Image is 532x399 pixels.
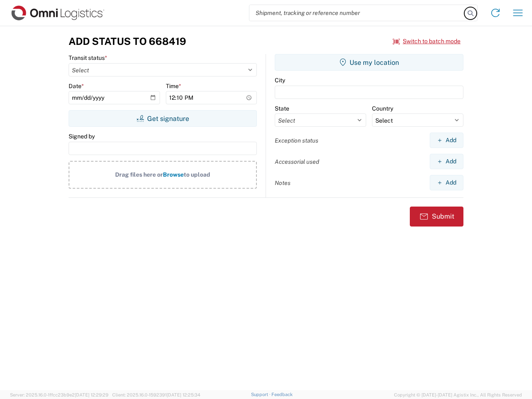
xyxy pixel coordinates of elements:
[275,105,289,112] label: State
[69,110,257,127] button: Get signature
[393,34,461,48] button: Switch to batch mode
[115,171,163,178] span: Drag files here or
[410,207,463,227] button: Submit
[430,133,463,148] button: Add
[275,179,291,187] label: Notes
[163,171,184,178] span: Browse
[166,82,181,90] label: Time
[167,392,200,397] span: [DATE] 12:25:34
[275,54,463,71] button: Use my location
[184,171,210,178] span: to upload
[372,105,393,112] label: Country
[112,392,200,397] span: Client: 2025.16.0-1592391
[430,175,463,190] button: Add
[275,158,319,165] label: Accessorial used
[69,35,186,47] h3: Add Status to 668419
[10,392,108,397] span: Server: 2025.16.0-1ffcc23b9e2
[271,392,293,397] a: Feedback
[69,82,84,90] label: Date
[75,392,108,397] span: [DATE] 12:29:29
[251,392,272,397] a: Support
[69,133,95,140] label: Signed by
[69,54,107,62] label: Transit status
[430,154,463,169] button: Add
[394,391,522,399] span: Copyright © [DATE]-[DATE] Agistix Inc., All Rights Reserved
[275,76,285,84] label: City
[275,137,318,144] label: Exception status
[249,5,465,21] input: Shipment, tracking or reference number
